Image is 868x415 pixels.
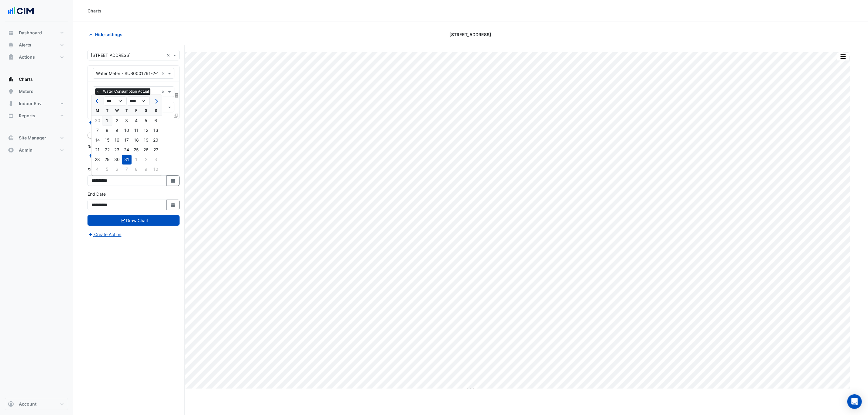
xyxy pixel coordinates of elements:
[132,116,141,126] div: Friday, July 4, 2025
[95,88,101,94] span: ×
[102,145,112,155] div: 22
[93,135,102,145] div: Monday, July 14, 2025
[19,401,36,407] span: Account
[5,51,68,63] button: Actions
[122,165,132,174] div: 7
[19,135,46,141] span: Site Manager
[122,145,132,155] div: Thursday, July 24, 2025
[102,165,112,174] div: Tuesday, August 5, 2025
[132,145,141,155] div: 25
[174,93,180,98] span: Choose Function
[8,54,14,60] app-icon: Actions
[161,70,166,77] span: Clear
[170,178,176,183] fa-icon: Select Date
[122,165,132,174] div: Thursday, August 7, 2025
[151,165,161,174] div: 10
[8,147,14,153] app-icon: Admin
[93,116,102,126] div: 30
[94,96,101,106] button: Previous month
[102,135,112,145] div: 15
[151,135,161,145] div: 20
[132,126,141,135] div: Friday, July 11, 2025
[102,145,112,155] div: Tuesday, July 22, 2025
[132,145,141,155] div: Friday, July 25, 2025
[122,126,132,135] div: 10
[132,135,141,145] div: 18
[19,76,33,82] span: Charts
[132,155,141,165] div: Friday, August 1, 2025
[87,152,133,159] button: Add Reference Line
[141,126,151,135] div: 12
[93,126,102,135] div: 7
[112,126,122,135] div: 9
[93,145,102,155] div: 21
[151,106,161,116] div: S
[122,116,132,126] div: 3
[102,155,112,165] div: Tuesday, July 29, 2025
[102,126,112,135] div: Tuesday, July 8, 2025
[141,145,151,155] div: 26
[112,135,122,145] div: Wednesday, July 16, 2025
[132,165,141,174] div: 8
[5,144,68,156] button: Admin
[5,98,68,110] button: Indoor Env
[141,155,151,165] div: Saturday, August 2, 2025
[8,101,14,107] app-icon: Indoor Env
[122,116,132,126] div: Thursday, July 3, 2025
[87,215,180,226] button: Draw Chart
[152,96,160,106] button: Next month
[112,126,122,135] div: Wednesday, July 9, 2025
[141,116,151,126] div: 5
[151,145,161,155] div: 27
[93,116,102,126] div: Monday, June 30, 2025
[122,106,132,116] div: T
[93,126,102,135] div: Monday, July 7, 2025
[141,135,151,145] div: Saturday, July 19, 2025
[8,30,14,36] app-icon: Dashboard
[102,106,112,116] div: T
[151,126,161,135] div: Sunday, July 13, 2025
[8,76,14,82] app-icon: Charts
[151,116,161,126] div: 6
[5,27,68,39] button: Dashboard
[7,5,35,17] img: Company Logo
[132,155,141,165] div: 1
[102,155,112,165] div: 29
[151,145,161,155] div: Sunday, July 27, 2025
[19,101,42,107] span: Indoor Env
[93,135,102,145] div: 14
[122,145,132,155] div: 24
[112,165,122,174] div: Wednesday, August 6, 2025
[8,113,14,119] app-icon: Reports
[95,31,122,38] span: Hide settings
[19,30,42,36] span: Dashboard
[122,135,132,145] div: 17
[132,106,141,116] div: F
[112,145,122,155] div: Wednesday, July 23, 2025
[5,85,68,98] button: Meters
[112,135,122,145] div: 16
[132,135,141,145] div: Friday, July 18, 2025
[141,145,151,155] div: Saturday, July 26, 2025
[102,165,112,174] div: 5
[104,97,127,106] select: Select month
[837,53,849,60] button: More Options
[132,165,141,174] div: Friday, August 8, 2025
[141,116,151,126] div: Saturday, July 5, 2025
[170,202,176,207] fa-icon: Select Date
[151,155,161,165] div: 3
[122,126,132,135] div: Thursday, July 10, 2025
[151,116,161,126] div: Sunday, July 6, 2025
[112,165,122,174] div: 6
[112,106,122,116] div: W
[122,135,132,145] div: Thursday, July 17, 2025
[87,29,126,40] button: Hide settings
[449,31,491,38] span: [STREET_ADDRESS]
[5,39,68,51] button: Alerts
[174,113,178,118] span: Clone Favourites and Tasks from this Equipment to other Equipment
[112,116,122,126] div: 2
[93,145,102,155] div: Monday, July 21, 2025
[122,155,132,165] div: 31
[87,231,122,238] button: Create Action
[101,88,150,94] span: Water Consumption Actual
